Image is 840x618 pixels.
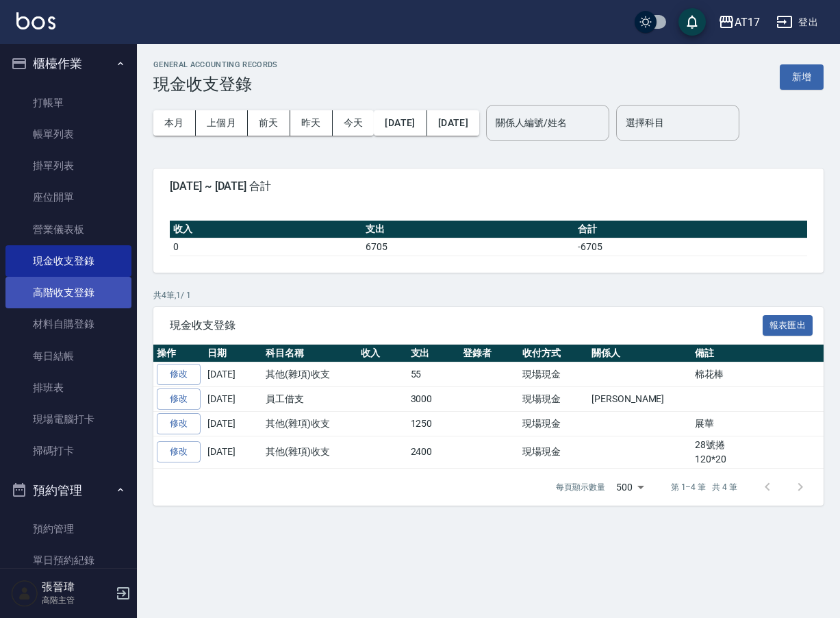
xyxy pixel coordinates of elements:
[459,345,519,362] th: 登錄者
[374,110,427,136] button: [DATE]
[16,12,55,29] img: Logo
[780,70,824,83] a: 新增
[204,345,262,362] th: 日期
[248,110,290,136] button: 前天
[713,8,765,36] button: AT17
[519,362,588,387] td: 現場現金
[262,436,357,468] td: 其他(雜項)收支
[157,413,201,434] a: 修改
[204,387,262,412] td: [DATE]
[153,289,824,301] p: 共 4 筆, 1 / 1
[153,110,196,136] button: 本月
[204,436,262,468] td: [DATE]
[153,60,278,69] h2: GENERAL ACCOUNTING RECORDS
[671,481,737,493] p: 第 1–4 筆 共 4 筆
[611,469,649,506] div: 500
[407,345,460,362] th: 支出
[170,238,362,256] td: 0
[42,594,112,606] p: 高階主管
[519,387,588,412] td: 現場現金
[735,14,760,31] div: AT17
[763,315,813,336] button: 報表匯出
[262,345,357,362] th: 科目名稱
[362,238,574,256] td: 6705
[407,362,460,387] td: 55
[157,364,201,385] a: 修改
[5,473,131,508] button: 預約管理
[5,150,131,182] a: 掛單列表
[362,221,574,238] th: 支出
[262,362,357,387] td: 其他(雜項)收支
[5,372,131,404] a: 排班表
[519,436,588,468] td: 現場現金
[170,319,763,332] span: 現金收支登錄
[153,75,278,94] h3: 現金收支登錄
[5,308,131,340] a: 材料自購登錄
[5,119,131,150] a: 帳單列表
[556,481,605,493] p: 每頁顯示數量
[170,180,807,193] span: [DATE] ~ [DATE] 合計
[5,341,131,372] a: 每日結帳
[357,345,407,362] th: 收入
[763,318,813,331] a: 報表匯出
[5,545,131,576] a: 單日預約紀錄
[5,277,131,308] a: 高階收支登錄
[153,345,204,362] th: 操作
[519,411,588,436] td: 現場現金
[5,182,131,213] a: 座位開單
[427,110,479,136] button: [DATE]
[11,580,38,607] img: Person
[407,411,460,436] td: 1250
[204,362,262,387] td: [DATE]
[157,388,201,410] a: 修改
[771,10,824,35] button: 登出
[262,387,357,412] td: 員工借支
[42,580,112,594] h5: 張晉瑋
[333,110,374,136] button: 今天
[574,238,807,256] td: -6705
[170,221,362,238] th: 收入
[5,404,131,435] a: 現場電腦打卡
[262,411,357,436] td: 其他(雜項)收支
[5,46,131,82] button: 櫃檯作業
[5,435,131,467] a: 掃碼打卡
[5,245,131,277] a: 現金收支登錄
[407,387,460,412] td: 3000
[678,8,706,36] button: save
[290,110,333,136] button: 昨天
[196,110,248,136] button: 上個月
[5,214,131,245] a: 營業儀表板
[588,345,691,362] th: 關係人
[157,441,201,462] a: 修改
[5,513,131,545] a: 預約管理
[5,87,131,119] a: 打帳單
[588,387,691,412] td: [PERSON_NAME]
[780,64,824,90] button: 新增
[519,345,588,362] th: 收付方式
[407,436,460,468] td: 2400
[574,221,807,238] th: 合計
[204,411,262,436] td: [DATE]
